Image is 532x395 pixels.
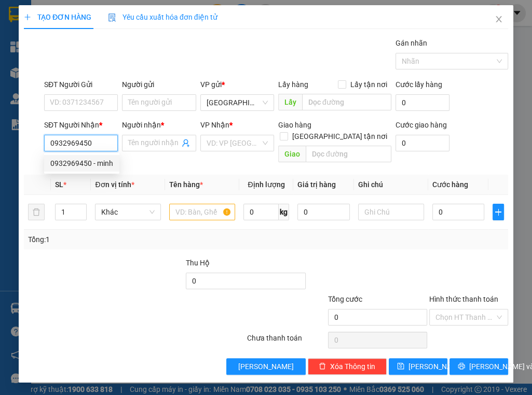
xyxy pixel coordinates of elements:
[28,204,45,220] button: delete
[395,135,450,151] input: Cước giao hàng
[358,204,424,220] input: Ghi Chú
[319,362,326,371] span: delete
[278,121,311,129] span: Giao hàng
[408,361,464,372] span: [PERSON_NAME]
[55,180,63,189] span: SL
[186,259,210,267] span: Thu Hộ
[24,13,91,21] span: TẠO ĐƠN HÀNG
[495,15,503,23] span: close
[24,13,31,21] span: plus
[44,119,118,131] div: SĐT Người Nhận
[238,361,294,372] span: [PERSON_NAME]
[389,358,447,375] button: save[PERSON_NAME]
[493,204,504,220] button: plus
[278,80,308,89] span: Lấy hàng
[169,204,235,220] input: VD: Bàn, Ghế
[484,5,513,34] button: Close
[28,234,207,245] div: Tổng: 1
[44,155,119,172] div: 0932969450 - minh
[44,79,118,90] div: SĐT Người Gửi
[95,180,134,189] span: Đơn vị tính
[449,358,508,375] button: printer[PERSON_NAME] và In
[302,94,391,110] input: Dọc đường
[288,131,391,142] span: [GEOGRAPHIC_DATA] tận nơi
[182,139,190,147] span: user-add
[397,362,404,371] span: save
[328,295,362,303] span: Tổng cước
[395,39,427,47] label: Gán nhãn
[279,204,289,220] span: kg
[248,180,284,189] span: Định lượng
[395,80,442,89] label: Cước lấy hàng
[458,362,465,371] span: printer
[308,358,387,375] button: deleteXóa Thông tin
[297,180,336,189] span: Giá trị hàng
[200,79,274,90] div: VP gửi
[50,158,113,169] div: 0932969450 - minh
[493,208,503,216] span: plus
[395,121,447,129] label: Cước giao hàng
[101,204,155,220] span: Khác
[200,121,229,129] span: VP Nhận
[278,94,302,110] span: Lấy
[245,332,326,350] div: Chưa thanh toán
[122,119,196,131] div: Người nhận
[429,295,498,303] label: Hình thức thanh toán
[108,13,116,22] img: icon
[278,146,306,162] span: Giao
[346,79,391,90] span: Lấy tận nơi
[432,180,468,189] span: Cước hàng
[297,204,350,220] input: 0
[122,79,196,90] div: Người gửi
[169,180,203,189] span: Tên hàng
[306,146,391,162] input: Dọc đường
[226,358,305,375] button: [PERSON_NAME]
[354,175,428,195] th: Ghi chú
[395,94,450,111] input: Cước lấy hàng
[108,13,217,21] span: Yêu cầu xuất hóa đơn điện tử
[330,361,375,372] span: Xóa Thông tin
[207,95,268,110] span: Sài Gòn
